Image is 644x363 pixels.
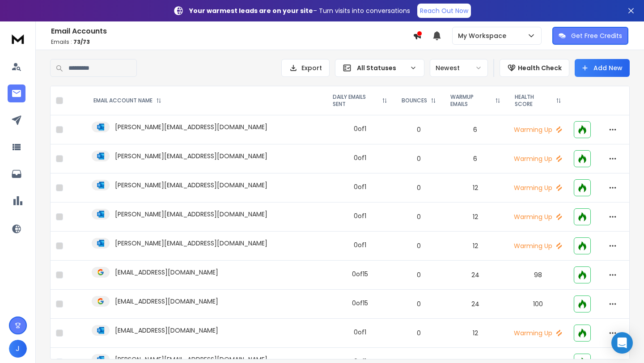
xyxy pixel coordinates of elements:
[354,182,366,191] div: 0 of 1
[552,27,628,45] button: Get Free Credits
[333,93,378,108] p: DAILY EMAILS SENT
[189,6,313,15] strong: Your warmest leads are on your site
[571,31,622,40] p: Get Free Credits
[400,183,438,192] p: 0
[443,290,508,319] td: 24
[9,340,27,358] button: J
[450,93,491,108] p: WARMUP EMAILS
[115,181,267,190] p: [PERSON_NAME][EMAIL_ADDRESS][DOMAIN_NAME]
[115,122,267,131] p: [PERSON_NAME][EMAIL_ADDRESS][DOMAIN_NAME]
[443,203,508,232] td: 12
[281,59,330,77] button: Export
[508,261,568,290] td: 98
[400,154,438,163] p: 0
[513,125,563,134] p: Warming Up
[354,328,366,337] div: 0 of 1
[73,38,90,46] span: 73 / 73
[51,38,413,46] p: Emails :
[513,241,563,250] p: Warming Up
[115,239,267,248] p: [PERSON_NAME][EMAIL_ADDRESS][DOMAIN_NAME]
[513,154,563,163] p: Warming Up
[93,97,161,104] div: EMAIL ACCOUNT NAME
[443,115,508,144] td: 6
[354,241,366,249] div: 0 of 1
[352,299,368,308] div: 0 of 15
[400,241,438,250] p: 0
[352,270,368,279] div: 0 of 15
[515,93,552,108] p: HEALTH SCORE
[443,319,508,348] td: 12
[500,59,569,77] button: Health Check
[417,4,471,18] a: Reach Out Now
[115,326,218,335] p: [EMAIL_ADDRESS][DOMAIN_NAME]
[400,125,438,134] p: 0
[443,232,508,261] td: 12
[354,153,366,162] div: 0 of 1
[115,268,218,277] p: [EMAIL_ADDRESS][DOMAIN_NAME]
[443,144,508,173] td: 6
[508,290,568,319] td: 100
[575,59,630,77] button: Add New
[518,63,562,72] p: Health Check
[611,332,633,354] div: Open Intercom Messenger
[443,173,508,203] td: 12
[420,6,468,15] p: Reach Out Now
[115,210,267,219] p: [PERSON_NAME][EMAIL_ADDRESS][DOMAIN_NAME]
[51,26,413,37] h1: Email Accounts
[354,124,366,133] div: 0 of 1
[513,183,563,192] p: Warming Up
[400,300,438,308] p: 0
[9,30,27,47] img: logo
[513,212,563,221] p: Warming Up
[402,97,427,104] p: BOUNCES
[443,261,508,290] td: 24
[430,59,488,77] button: Newest
[513,329,563,338] p: Warming Up
[458,31,510,40] p: My Workspace
[357,63,406,72] p: All Statuses
[115,297,218,306] p: [EMAIL_ADDRESS][DOMAIN_NAME]
[400,212,438,221] p: 0
[189,6,410,15] p: – Turn visits into conversations
[354,211,366,220] div: 0 of 1
[115,152,267,160] p: [PERSON_NAME][EMAIL_ADDRESS][DOMAIN_NAME]
[400,329,438,338] p: 0
[400,270,438,279] p: 0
